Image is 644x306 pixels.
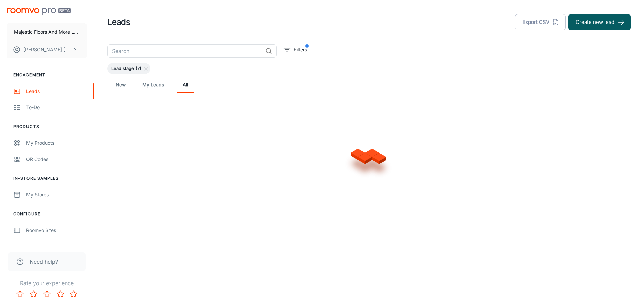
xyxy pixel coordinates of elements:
[294,46,307,53] p: Filters
[14,28,79,36] p: Majestic Floors And More LLC
[26,156,87,163] div: QR Codes
[7,41,87,58] button: [PERSON_NAME] [PERSON_NAME]
[107,16,130,28] h1: Leads
[26,139,87,147] div: My Products
[177,77,194,93] a: All
[107,65,145,72] span: Lead stage (7)
[113,77,129,93] a: New
[23,46,71,53] p: [PERSON_NAME] [PERSON_NAME]
[282,44,309,55] button: filter
[7,23,87,41] button: Majestic Floors And More LLC
[142,77,164,93] a: My Leads
[515,14,566,30] button: Export CSV
[26,104,87,111] div: To-do
[107,44,263,58] input: Search
[107,63,150,74] div: Lead stage (7)
[26,191,87,199] div: My Stores
[7,8,71,15] img: Roomvo PRO Beta
[26,227,87,234] div: Roomvo Sites
[568,14,631,30] button: Create new lead
[26,88,87,95] div: Leads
